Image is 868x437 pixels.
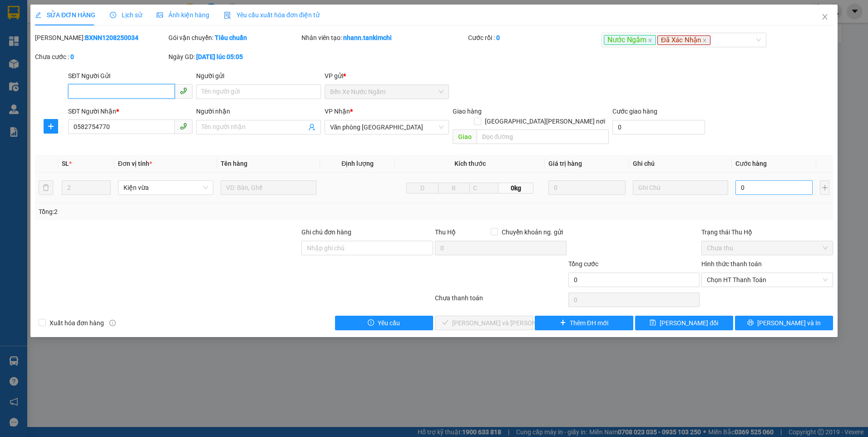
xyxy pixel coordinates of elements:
span: VP Nhận [325,108,350,115]
span: edit [35,12,41,18]
span: [PERSON_NAME] đổi [660,318,718,328]
span: SỬA ĐƠN HÀNG [35,11,95,19]
span: info-circle [109,320,116,326]
div: Tổng: 2 [39,207,335,217]
th: Ghi chú [629,155,732,173]
input: D [406,183,439,194]
span: Định lượng [341,160,374,167]
div: Ngày GD: [168,52,300,62]
b: [DATE] lúc 05:05 [196,53,243,60]
b: Tiêu chuẩn [215,34,247,41]
span: Giao hàng [453,108,482,115]
span: save [650,319,656,327]
button: printer[PERSON_NAME] và In [735,316,833,330]
button: plus [44,119,58,134]
span: Bến Xe Nước Ngầm [330,85,444,99]
div: Người nhận [196,106,321,116]
input: C [469,183,498,194]
span: 0kg [498,183,534,194]
div: Chưa thanh toán [434,293,567,309]
text: BXNN1208250124 [59,38,132,48]
button: plus [820,180,829,195]
span: close [702,38,707,43]
label: Ghi chú đơn hàng [301,228,351,236]
b: nhann.tankimchi [343,34,392,41]
div: Chưa cước : [35,52,167,62]
button: Close [812,5,838,30]
div: VP gửi [325,71,449,81]
div: SĐT Người Gửi [68,71,192,81]
button: plusThêm ĐH mới [535,316,633,330]
span: Kiện vừa [123,181,208,194]
span: printer [747,319,754,327]
input: 0 [548,180,626,195]
span: picture [157,12,163,18]
span: plus [560,319,566,327]
span: Kích thước [454,160,486,167]
span: Thu Hộ [435,228,456,236]
span: Tổng cước [568,260,598,268]
div: [PERSON_NAME]: [35,33,167,43]
span: Giao [453,129,477,144]
label: Hình thức thanh toán [701,260,762,268]
input: Cước giao hàng [612,120,705,134]
span: Thêm ĐH mới [570,318,608,328]
b: 0 [70,53,74,60]
span: Lịch sử [110,11,142,19]
img: icon [224,12,231,19]
span: [GEOGRAPHIC_DATA][PERSON_NAME] nơi [481,116,609,126]
span: Đã Xác Nhận [657,35,710,45]
span: clock-circle [110,12,116,18]
input: VD: Bàn, Ghế [221,180,316,195]
span: Tên hàng [221,160,247,167]
span: phone [180,87,187,94]
span: Đơn vị tính [118,160,152,167]
div: Gửi: Bến Xe Nước Ngầm [7,53,91,72]
input: R [438,183,470,194]
span: exclamation-circle [368,319,374,327]
input: Ghi Chú [633,180,729,195]
span: Chọn HT Thanh Toán [707,273,828,287]
span: [PERSON_NAME] và In [757,318,821,328]
span: user-add [308,124,316,131]
span: Ảnh kiện hàng [157,11,209,19]
div: Trạng thái Thu Hộ [701,227,833,237]
b: BXNN1208250034 [85,34,138,41]
span: phone [180,123,187,130]
span: Yêu cầu xuất hóa đơn điện tử [224,11,320,19]
span: Yêu cầu [378,318,400,328]
span: plus [44,123,58,130]
span: Chuyển khoản ng. gửi [498,227,567,237]
div: Gói vận chuyển: [168,33,300,43]
span: Cước hàng [735,160,767,167]
div: Người gửi [196,71,321,81]
input: Ghi chú đơn hàng [301,241,433,255]
span: close [648,38,652,43]
span: Xuất hóa đơn hàng [46,318,108,328]
span: SL [62,160,69,167]
span: Văn phòng Đà Nẵng [330,120,444,134]
label: Cước giao hàng [612,108,657,115]
button: exclamation-circleYêu cầu [335,316,433,330]
span: Chưa thu [707,241,828,255]
span: close [821,13,829,20]
button: save[PERSON_NAME] đổi [635,316,733,330]
div: SĐT Người Nhận [68,106,192,116]
input: Dọc đường [477,129,609,144]
div: Cước rồi : [468,33,600,43]
span: Giá trị hàng [548,160,582,167]
button: check[PERSON_NAME] và [PERSON_NAME] hàng [435,316,533,330]
div: Nhận: Văn phòng [GEOGRAPHIC_DATA] [95,53,184,72]
b: 0 [496,34,500,41]
div: Nhân viên tạo: [301,33,466,43]
span: Nước Ngầm [604,35,656,45]
button: delete [39,180,53,195]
